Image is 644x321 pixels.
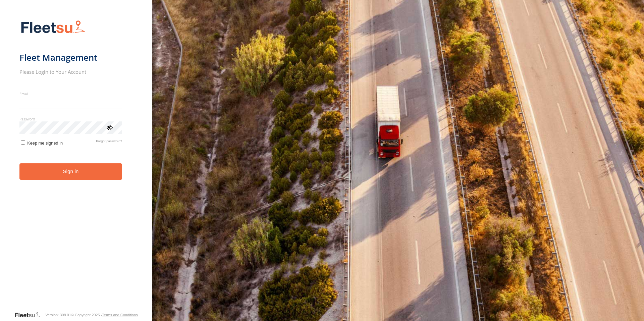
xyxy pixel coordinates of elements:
form: main [19,16,133,311]
div: Version: 308.01 [45,313,71,317]
a: Forgot password? [96,139,122,146]
a: Terms and Conditions [102,313,138,317]
label: Password [19,116,122,121]
div: © Copyright 2025 - [71,313,138,317]
h1: Fleet Management [19,52,122,63]
a: Visit our Website [14,312,45,318]
button: Sign in [19,163,122,180]
label: Email [19,91,122,96]
img: Fleetsu [19,19,87,36]
span: Keep me signed in [27,141,63,146]
h2: Please Login to Your Account [19,68,122,75]
input: Keep me signed in [21,140,25,145]
div: ViewPassword [106,124,113,130]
